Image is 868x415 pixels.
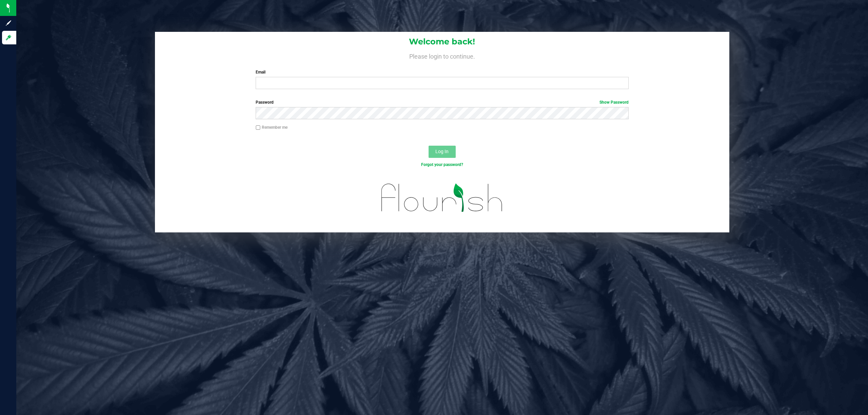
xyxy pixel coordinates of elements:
label: Remember me [256,124,288,130]
inline-svg: Log in [5,34,12,41]
h4: Please login to continue. [155,51,730,60]
button: Log In [429,146,456,158]
a: Forgot your password? [421,162,463,167]
h1: Welcome back! [155,37,730,46]
label: Email [256,69,629,75]
input: Remember me [256,125,260,130]
inline-svg: Sign up [5,20,12,26]
a: Show Password [599,100,629,105]
span: Password [256,100,274,105]
img: flourish_logo.svg [370,175,514,221]
span: Log In [435,149,449,154]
